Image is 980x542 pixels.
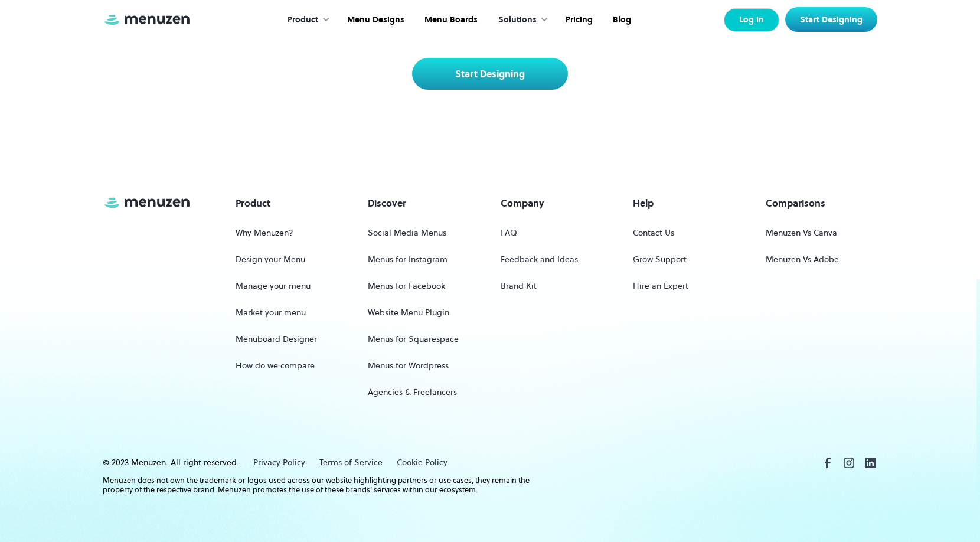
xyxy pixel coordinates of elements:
[412,58,568,90] a: Start Designing
[501,196,544,210] h5: Company
[236,302,306,324] a: Market your menu
[368,328,459,350] a: Menus for Squarespace
[236,222,293,244] a: Why Menuzen?
[368,222,446,244] a: Social Media Menus
[554,2,602,38] a: Pricing
[368,249,447,270] a: Menus for Instagram
[766,196,825,210] h5: Comparisons
[633,222,674,244] a: Contact Us
[368,355,449,377] a: Menus for Wordpress
[397,456,447,469] a: Cookie Policy
[498,14,537,27] div: Solutions
[368,302,449,324] a: Website Menu Plugin
[288,14,318,27] div: Product
[253,456,305,469] a: Privacy Policy
[602,2,640,38] a: Blog
[766,222,837,244] a: Menuzen Vs Canva
[236,196,270,210] h5: Product
[633,275,688,297] a: Hire an Expert
[633,249,687,270] a: Grow Support
[633,196,654,210] h5: Help
[368,381,457,403] a: Agencies & Freelancers
[276,2,336,38] div: Product
[236,275,311,297] a: Manage your menu
[368,196,406,210] h5: Discover
[413,2,486,38] a: Menu Boards
[236,328,317,350] a: Menuboard Designer
[766,249,839,270] a: Menuzen Vs Adobe
[501,275,537,297] a: Brand Kit
[236,249,305,270] a: Design your Menu
[486,2,554,38] div: Solutions
[501,249,578,270] a: Feedback and Ideas
[724,8,779,32] a: Log In
[236,355,315,377] a: How do we compare
[103,476,550,495] p: Menuzen does not own the trademark or logos used across our website highlighting partners or use ...
[501,222,517,244] a: FAQ
[103,456,239,469] div: © 2023 Menuzen. All right reserved.
[785,7,877,32] a: Start Designing
[336,2,413,38] a: Menu Designs
[368,275,445,297] a: Menus for Facebook
[319,456,383,469] a: Terms of Service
